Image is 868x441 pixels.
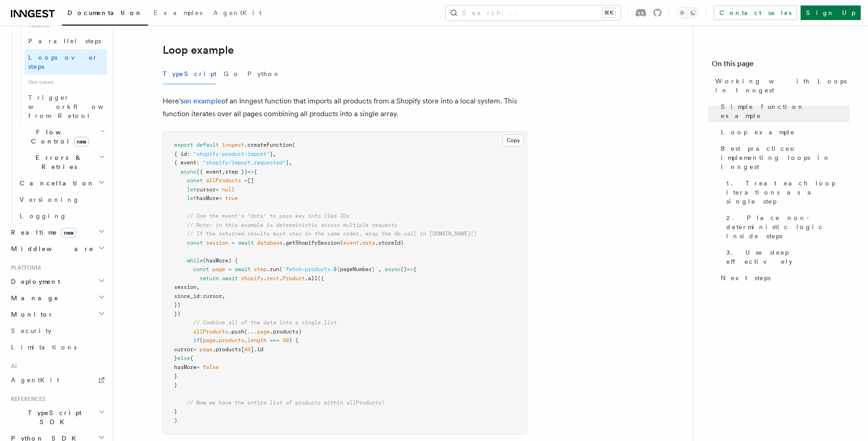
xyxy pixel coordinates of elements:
span: await [238,240,254,246]
button: Search...⌘K [446,5,621,20]
span: = [193,346,196,353]
span: = [219,195,222,201]
span: page [200,346,212,353]
button: TypeScript SDK [7,405,107,430]
span: null [222,186,235,193]
span: await [235,266,251,272]
span: if [193,337,200,344]
button: Cancellation [16,175,107,191]
span: ) { [289,337,298,344]
span: export [174,142,193,148]
span: Simple function example [721,102,850,120]
span: default [196,142,219,148]
a: Loops over steps [25,49,107,75]
span: (hasMore) { [203,257,238,264]
button: Realtimenew [7,224,107,241]
a: AgentKit [7,372,107,388]
span: TypeScript SDK [7,408,98,426]
span: { id [174,151,187,157]
span: ( [340,240,343,246]
span: .run [267,266,279,272]
span: } [174,355,177,361]
span: Cancellation [16,179,95,188]
span: ${ [334,266,340,272]
a: Sign Up [801,5,861,20]
span: = [216,186,219,193]
a: 2. Place non-deterministic logic inside steps [723,210,850,244]
span: session [174,284,196,290]
span: . [263,275,267,282]
span: true [225,195,238,201]
button: Python [247,64,281,84]
span: . [244,337,247,344]
p: Here's of an Inngest function that imports all products from a Shopify store into a local system.... [163,95,527,120]
a: Loop example [717,124,850,140]
span: () [401,266,407,272]
span: Trigger workflows from Retool [28,94,128,119]
span: // Note: in this example is deterministic across multiple requests [187,222,397,228]
a: Security [7,323,107,339]
span: `fetch-products- [282,266,334,272]
span: } [174,408,177,415]
span: ( [244,328,247,335]
button: Monitor [7,306,107,323]
a: 3. Use sleep effectively [723,244,850,270]
span: page [203,337,216,344]
span: await [222,275,238,282]
span: Best practices: implementing loops in Inngest [721,144,850,171]
span: async [385,266,401,272]
span: Loop example [721,128,795,137]
span: = [228,266,231,272]
span: page [257,328,270,335]
span: database [257,240,282,246]
span: step }) [225,169,247,175]
span: step [254,266,267,272]
span: }) [174,311,180,317]
span: , [222,169,225,175]
span: Middleware [7,244,94,253]
button: Errors & Retries [16,149,107,175]
span: Patterns [25,18,107,33]
span: } [174,382,177,388]
span: return [200,275,219,282]
button: Copy [503,134,524,146]
span: .products[ [212,346,244,353]
span: "shopify/import.requested" [203,159,286,166]
span: cursor [203,293,222,299]
a: Versioning [16,191,107,208]
span: { event [174,159,196,166]
span: shopify [241,275,263,282]
span: Examples [154,9,202,16]
span: hasMore [196,195,219,201]
span: Working with Loops in Inngest [715,77,850,95]
span: pageNumber [340,266,372,272]
a: Limitations [7,339,107,355]
span: while [187,257,203,264]
span: // Use the event's "data" to pass key info like IDs [187,213,349,219]
span: : [187,151,190,157]
a: Simple function example [717,98,850,124]
span: const [193,266,209,272]
span: => [407,266,413,272]
span: { [190,355,193,361]
span: = [231,240,235,246]
span: ... [247,328,257,335]
span: [] [247,177,254,184]
span: : [200,293,203,299]
span: } [372,266,375,272]
span: allProducts [206,177,241,184]
button: Go [224,64,240,84]
a: Contact sales [714,5,797,20]
span: ].id [251,346,263,353]
span: } [270,151,273,157]
span: .push [228,328,244,335]
span: // Combine all of the data into a single list [193,319,337,326]
a: Logging [16,208,107,224]
span: .products) [270,328,302,335]
span: Use cases [25,75,107,89]
span: . [216,337,219,344]
span: ( [279,266,282,272]
span: ({ event [196,169,222,175]
span: data [362,240,375,246]
span: , [289,159,292,166]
